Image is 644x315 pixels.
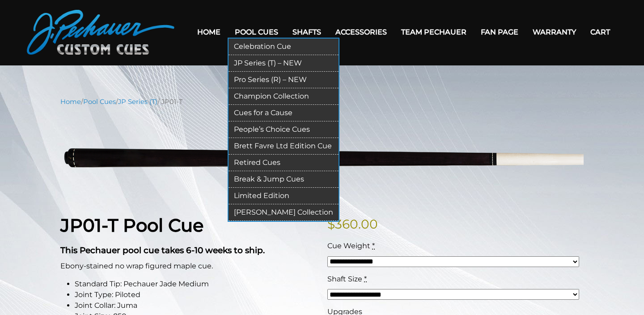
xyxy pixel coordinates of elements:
[229,39,339,55] a: Celebration Cue
[228,21,285,43] a: Pool Cues
[229,55,339,72] a: JP Series (T) – NEW
[229,155,339,171] a: Retired Cues
[60,97,584,107] nav: Breadcrumb
[327,216,378,232] bdi: 360.00
[474,21,525,43] a: Fan Page
[75,300,317,311] li: Joint Collar: Juma
[328,21,394,43] a: Accessories
[229,188,339,204] a: Limited Edition
[364,275,367,283] abbr: required
[525,21,583,43] a: Warranty
[229,171,339,188] a: Break & Jump Cues
[394,21,474,43] a: Team Pechauer
[229,105,339,121] a: Cues for a Cause
[327,216,335,232] span: $
[229,138,339,155] a: Brett Favre Ltd Edition Cue
[229,121,339,138] a: People’s Choice Cues
[60,214,203,236] strong: JP01-T Pool Cue
[285,21,328,43] a: Shafts
[327,242,370,250] span: Cue Weight
[83,98,116,106] a: Pool Cues
[327,275,362,283] span: Shaft Size
[229,204,339,221] a: [PERSON_NAME] Collection
[60,98,81,106] a: Home
[60,113,584,201] img: jp01-T-1.png
[27,10,174,55] img: Pechauer Custom Cues
[60,245,265,255] strong: This Pechauer pool cue takes 6-10 weeks to ship.
[229,72,339,88] a: Pro Series (R) – NEW
[75,279,317,289] li: Standard Tip: Pechauer Jade Medium
[118,98,157,106] a: JP Series (T)
[75,289,317,300] li: Joint Type: Piloted
[229,88,339,105] a: Champion Collection
[372,242,375,250] abbr: required
[60,261,317,272] p: Ebony-stained no wrap figured maple cue.
[190,21,228,43] a: Home
[583,21,617,43] a: Cart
